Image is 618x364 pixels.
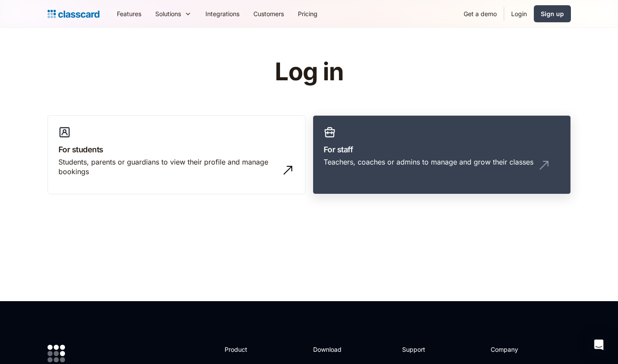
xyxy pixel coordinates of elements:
h2: Download [313,345,349,354]
a: Get a demo [457,4,504,24]
h1: Log in [171,58,447,86]
div: Teachers, coaches or admins to manage and grow their classes [324,157,533,167]
a: Features [110,4,148,24]
div: Open Intercom Messenger [588,334,609,355]
a: Sign up [534,5,571,22]
h2: Company [491,345,549,354]
a: Login [504,4,534,24]
div: Solutions [155,9,181,18]
h2: Product [225,345,271,354]
a: home [48,8,99,20]
h2: Support [402,345,437,354]
div: Sign up [541,9,564,18]
a: Pricing [291,4,324,24]
h3: For staff [324,144,560,155]
a: Customers [246,4,291,24]
h3: For students [58,144,295,155]
a: For studentsStudents, parents or guardians to view their profile and manage bookings [48,115,306,195]
a: Integrations [198,4,246,24]
div: Solutions [148,4,198,24]
a: For staffTeachers, coaches or admins to manage and grow their classes [313,115,571,195]
div: Students, parents or guardians to view their profile and manage bookings [58,157,277,177]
